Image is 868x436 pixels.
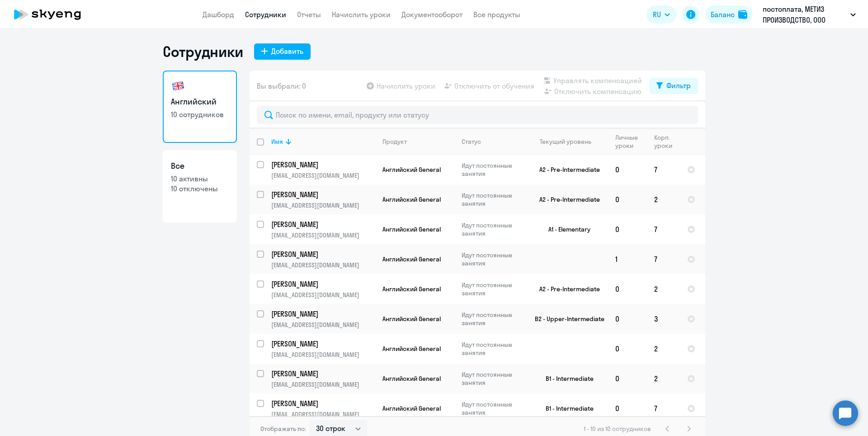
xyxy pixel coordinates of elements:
td: 2 [647,185,680,214]
div: Статус [462,137,481,146]
td: 0 [608,334,647,364]
p: Идут постоянные занятия [462,311,524,327]
span: Английский General [382,345,441,353]
span: Английский General [382,225,441,233]
input: Поиск по имени, email, продукту или статусу [257,106,698,124]
p: [PERSON_NAME] [271,398,373,408]
td: 2 [647,274,680,304]
p: [EMAIL_ADDRESS][DOMAIN_NAME] [271,231,375,239]
p: 10 активны [171,174,229,184]
div: Текущий уровень [531,137,608,146]
a: Документооборот [401,10,462,19]
div: Имя [271,137,375,146]
div: Личные уроки [615,133,646,150]
p: [EMAIL_ADDRESS][DOMAIN_NAME] [271,380,375,389]
p: Идут постоянные занятия [462,370,524,387]
td: 3 [647,304,680,334]
p: [PERSON_NAME] [271,160,373,170]
p: Идут постоянные занятия [462,251,524,267]
p: [PERSON_NAME] [271,249,373,259]
button: Балансbalance [705,5,753,24]
span: Вы выбрали: 0 [257,81,306,91]
a: [PERSON_NAME] [271,190,375,199]
a: Отчеты [297,10,321,19]
h1: Сотрудники [163,43,243,61]
a: [PERSON_NAME] [271,279,375,289]
a: [PERSON_NAME] [271,219,375,229]
p: [EMAIL_ADDRESS][DOMAIN_NAME] [271,171,375,180]
button: RU [646,5,676,24]
p: [EMAIL_ADDRESS][DOMAIN_NAME] [271,261,375,269]
p: Идут постоянные занятия [462,161,524,178]
div: Добавить [271,46,303,57]
div: Корп. уроки [654,133,679,150]
p: Идут постоянные занятия [462,341,524,357]
td: A2 - Pre-Intermediate [524,274,608,304]
td: 2 [647,364,680,393]
a: [PERSON_NAME] [271,160,375,170]
button: постоплата, МЕТИЗ ПРОИЗВОДСТВО, ООО [758,4,860,25]
td: 0 [608,364,647,393]
span: Английский General [382,255,441,263]
span: Отображать по: [260,425,306,433]
div: Имя [271,137,283,146]
p: [EMAIL_ADDRESS][DOMAIN_NAME] [271,321,375,329]
span: Английский General [382,166,441,174]
span: 1 - 10 из 10 сотрудников [584,425,651,433]
td: 1 [608,244,647,274]
td: B1 - Intermediate [524,393,608,423]
a: [PERSON_NAME] [271,398,375,408]
td: 7 [647,244,680,274]
p: Идут постоянные занятия [462,221,524,237]
p: [PERSON_NAME] [271,339,373,349]
img: balance [738,10,747,19]
p: [EMAIL_ADDRESS][DOMAIN_NAME] [271,201,375,209]
td: 2 [647,334,680,364]
div: Статус [462,137,524,146]
a: Сотрудники [245,10,286,19]
td: 0 [608,274,647,304]
p: [EMAIL_ADDRESS][DOMAIN_NAME] [271,410,375,418]
span: Английский General [382,195,441,204]
td: A2 - Pre-Intermediate [524,185,608,214]
a: [PERSON_NAME] [271,249,375,259]
td: 7 [647,214,680,244]
div: Корп. уроки [654,133,674,150]
p: [EMAIL_ADDRESS][DOMAIN_NAME] [271,291,375,299]
span: RU [653,9,661,20]
td: B1 - Intermediate [524,364,608,393]
p: 10 сотрудников [171,109,229,119]
a: [PERSON_NAME] [271,309,375,319]
td: 0 [608,393,647,423]
a: Все продукты [473,10,520,19]
p: 10 отключены [171,184,229,194]
h3: Английский [171,96,229,108]
td: A1 - Elementary [524,214,608,244]
span: Английский General [382,285,441,293]
a: Английский10 сотрудников [163,71,237,143]
div: Фильтр [666,80,691,91]
p: [PERSON_NAME] [271,369,373,379]
span: Английский General [382,404,441,412]
td: 0 [608,214,647,244]
p: Идут постоянные занятия [462,281,524,297]
span: Английский General [382,374,441,383]
span: Английский General [382,315,441,323]
td: 0 [608,155,647,185]
p: [PERSON_NAME] [271,219,373,229]
a: Все10 активны10 отключены [163,150,237,223]
p: [PERSON_NAME] [271,190,373,199]
a: [PERSON_NAME] [271,369,375,379]
p: постоплата, МЕТИЗ ПРОИЗВОДСТВО, ООО [763,4,847,25]
p: Идут постоянные занятия [462,400,524,417]
td: A2 - Pre-Intermediate [524,155,608,185]
div: Баланс [711,9,735,20]
td: 0 [608,304,647,334]
p: Идут постоянные занятия [462,191,524,208]
a: [PERSON_NAME] [271,339,375,349]
p: [PERSON_NAME] [271,279,373,289]
td: 7 [647,155,680,185]
h3: Все [171,160,229,172]
td: B2 - Upper-Intermediate [524,304,608,334]
td: 0 [608,185,647,214]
